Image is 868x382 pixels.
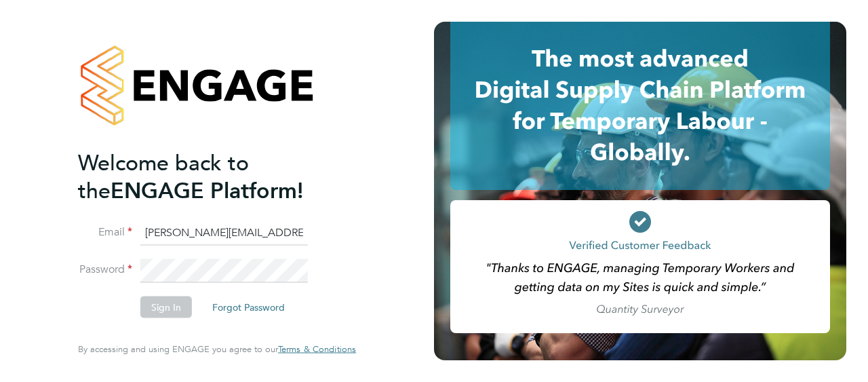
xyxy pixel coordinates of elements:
input: Enter your work email... [140,221,308,245]
a: Terms & Conditions [278,344,356,355]
button: Forgot Password [201,297,296,318]
label: Email [78,225,132,239]
span: Welcome back to the [78,149,249,204]
button: Sign In [140,297,192,318]
h2: ENGAGE Platform! [78,149,342,204]
label: Password [78,263,132,277]
span: By accessing and using ENGAGE you agree to our [78,343,356,355]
